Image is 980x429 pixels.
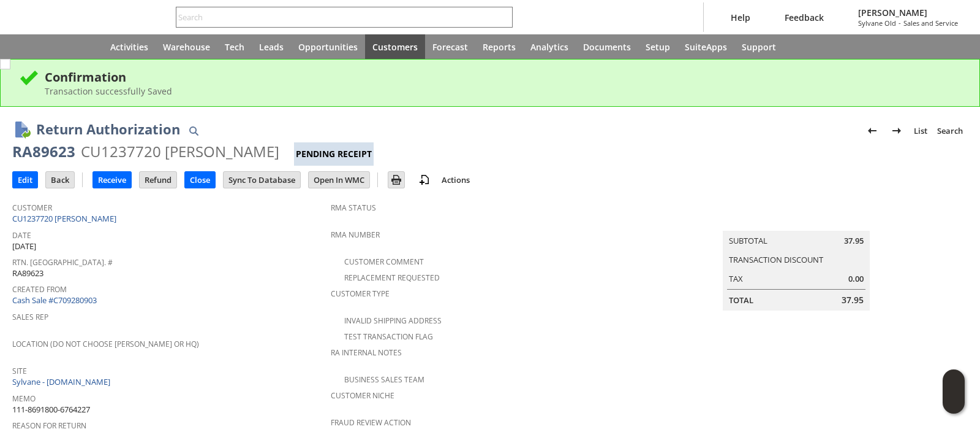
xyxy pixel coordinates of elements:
a: Opportunities [291,34,365,59]
span: [DATE] [12,241,36,252]
span: 37.95 [844,235,864,247]
a: Home [73,34,103,59]
a: Test Transaction Flag [344,331,433,342]
a: CU1237720 [PERSON_NAME] [12,213,119,224]
input: Open In WMC [309,172,369,188]
a: RMA Number [331,230,380,240]
a: Leads [252,34,291,59]
div: Transaction successfully Saved [45,85,961,97]
a: Recent Records [15,34,44,59]
a: Customer Type [331,288,390,299]
span: Analytics [530,41,568,53]
a: Setup [638,34,677,59]
span: Customers [372,41,418,53]
span: Support [742,41,776,53]
a: Fraud Review Action [331,417,411,428]
a: Search [932,121,968,141]
h1: Return Authorization [36,119,180,139]
a: Business Sales Team [344,374,424,385]
a: Activities [103,34,156,59]
iframe: Click here to launch Oracle Guided Learning Help Panel [943,369,965,414]
svg: Home [81,39,96,54]
a: Tax [729,273,743,284]
div: Shortcuts [44,34,73,59]
a: Customer Comment [344,257,424,267]
svg: Recent Records [22,39,37,54]
a: Cash Sale #C709280903 [12,295,97,306]
caption: Summary [723,211,870,231]
a: RA Internal Notes [331,347,402,358]
div: Pending Receipt [294,142,374,166]
img: Quick Find [186,123,201,138]
input: Search [176,10,496,25]
span: 111-8691800-6764227 [12,404,90,415]
div: RA89623 [12,142,75,161]
span: Feedback [785,12,824,23]
input: Back [46,172,74,188]
a: Sales Rep [12,312,48,322]
svg: Shortcuts [51,39,66,54]
a: SuiteApps [677,34,734,59]
a: Customers [365,34,425,59]
img: Print [389,172,404,187]
span: Leads [259,41,284,53]
input: Edit [13,172,37,188]
a: Invalid Shipping Address [344,315,442,326]
span: 37.95 [842,294,864,306]
input: Receive [93,172,131,188]
a: Memo [12,393,36,404]
span: 0.00 [848,273,864,285]
a: Forecast [425,34,475,59]
a: Location (Do Not Choose [PERSON_NAME] or HQ) [12,339,199,349]
a: Tech [217,34,252,59]
a: Total [729,295,753,306]
input: Print [388,172,404,188]
span: Sylvane Old [858,18,896,28]
div: CU1237720 [PERSON_NAME] [81,142,279,161]
span: Setup [646,41,670,53]
span: Help [731,12,750,23]
a: Rtn. [GEOGRAPHIC_DATA]. # [12,257,113,268]
span: Reports [483,41,516,53]
a: Transaction Discount [729,254,823,265]
a: Documents [576,34,638,59]
span: Forecast [432,41,468,53]
a: RMA Status [331,203,376,213]
span: [PERSON_NAME] [858,7,958,18]
span: Oracle Guided Learning Widget. To move around, please hold and drag [943,392,965,414]
a: List [909,121,932,141]
input: Refund [140,172,176,188]
input: Sync To Database [224,172,300,188]
a: Customer Niche [331,390,394,401]
a: Reports [475,34,523,59]
span: RA89623 [12,268,43,279]
a: Site [12,366,27,376]
img: Next [889,123,904,138]
span: SuiteApps [685,41,727,53]
svg: Search [496,10,510,25]
span: Opportunities [298,41,358,53]
a: Customer [12,203,52,213]
span: Activities [110,41,148,53]
a: Sylvane - [DOMAIN_NAME] [12,376,113,387]
a: Analytics [523,34,576,59]
span: - [899,18,901,28]
div: Confirmation [45,69,961,85]
a: Created From [12,284,67,295]
span: Sales and Service [903,18,958,28]
a: Replacement Requested [344,272,440,283]
a: Subtotal [729,235,767,246]
input: Close [185,172,215,188]
a: Support [734,34,783,59]
img: Previous [865,123,880,138]
img: add-record.svg [417,172,432,187]
span: Documents [583,41,631,53]
a: Actions [437,174,475,185]
span: Tech [225,41,244,53]
a: Warehouse [156,34,217,59]
span: Warehouse [163,41,210,53]
a: Date [12,230,31,241]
